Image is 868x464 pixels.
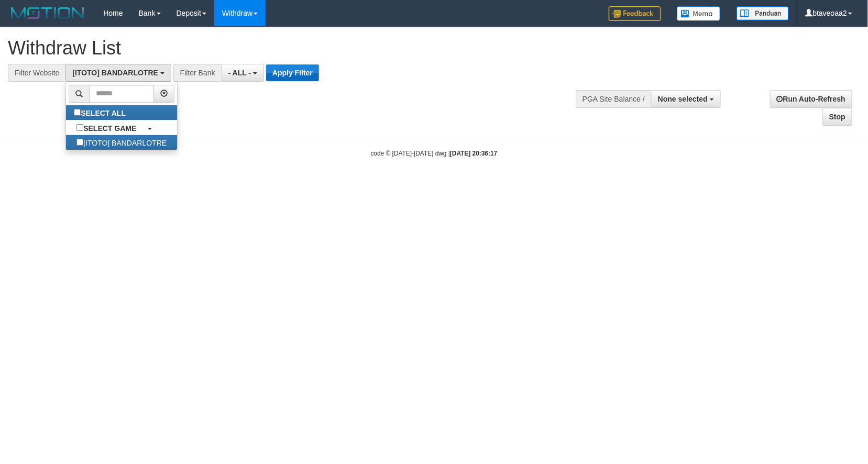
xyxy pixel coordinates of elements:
[770,90,852,108] a: Run Auto-Refresh
[173,64,222,82] div: Filter Bank
[822,108,852,126] a: Stop
[8,64,65,82] div: Filter Website
[74,109,81,116] input: SELECT ALL
[371,150,498,157] small: code © [DATE]-[DATE] dwg |
[76,139,83,146] input: [ITOTO] BANDARLOTRE
[609,6,661,21] img: Feedback.jpg
[576,90,651,108] div: PGA Site Balance /
[8,5,87,21] img: MOTION_logo.png
[658,95,708,103] span: None selected
[83,124,136,132] b: SELECT GAME
[8,38,568,59] h1: Withdraw List
[266,64,319,81] button: Apply Filter
[737,6,789,20] img: panduan.png
[72,69,158,77] span: [ITOTO] BANDARLOTRE
[228,69,251,77] span: - ALL -
[66,105,136,120] label: SELECT ALL
[76,124,83,131] input: SELECT GAME
[677,6,721,21] img: Button%20Memo.svg
[65,64,171,82] button: [ITOTO] BANDARLOTRE
[450,150,497,157] strong: [DATE] 20:36:17
[222,64,264,82] button: - ALL -
[66,120,177,135] a: SELECT GAME
[651,90,721,108] button: None selected
[66,135,177,150] label: [ITOTO] BANDARLOTRE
